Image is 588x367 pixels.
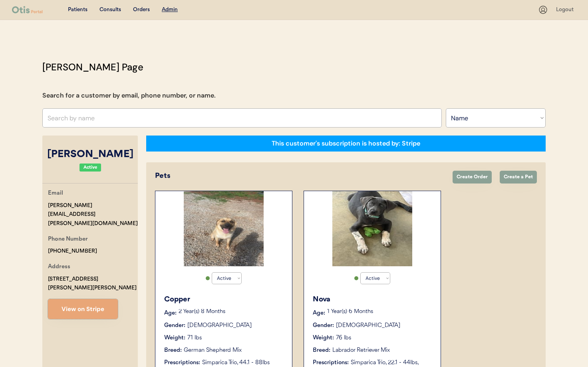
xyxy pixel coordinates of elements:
[164,294,284,305] div: Copper
[453,171,492,183] button: Create Order
[42,91,216,100] div: Search for a customer by email, phone number, or name.
[336,334,351,342] div: 76 lbs
[313,346,330,355] div: Breed:
[164,346,182,355] div: Breed:
[179,309,284,315] p: 2 Year(s) 8 Months
[336,321,400,330] div: [DEMOGRAPHIC_DATA]
[99,6,121,14] div: Consults
[42,108,442,128] input: Search by name
[133,6,150,14] div: Orders
[332,191,412,266] img: IMG_7626.jpeg
[48,299,118,319] button: View on Stripe
[332,346,390,355] div: Labrador Retriever Mix
[202,359,284,367] div: Simparica Trio, 44.1 - 88lbs
[272,139,420,148] div: This customer's subscription is hosted by: Stripe
[48,247,97,256] div: [PHONE_NUMBER]
[313,359,349,367] div: Prescriptions:
[500,171,537,183] button: Create a Pet
[164,309,177,317] div: Age:
[48,275,138,293] div: [STREET_ADDRESS][PERSON_NAME][PERSON_NAME]
[48,235,88,245] div: Phone Number
[313,294,433,305] div: Nova
[48,262,70,272] div: Address
[48,201,138,228] div: [PERSON_NAME][EMAIL_ADDRESS][PERSON_NAME][DOMAIN_NAME]
[556,6,576,14] div: Logout
[42,147,138,162] div: [PERSON_NAME]
[327,309,433,315] p: 1 Year(s) 6 Months
[164,334,185,342] div: Weight:
[184,191,264,266] img: IMG_7645.jpeg
[313,321,334,330] div: Gender:
[187,334,202,342] div: 71 lbs
[313,334,334,342] div: Weight:
[68,6,87,14] div: Patients
[48,189,63,199] div: Email
[162,7,178,12] u: Admin
[313,309,325,317] div: Age:
[184,346,242,355] div: German Shepherd Mix
[42,60,143,74] div: [PERSON_NAME] Page
[164,321,185,330] div: Gender:
[155,171,445,182] div: Pets
[164,359,200,367] div: Prescriptions:
[187,321,252,330] div: [DEMOGRAPHIC_DATA]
